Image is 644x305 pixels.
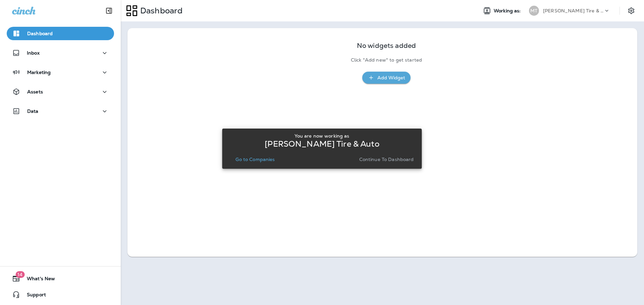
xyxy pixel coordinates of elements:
span: Working as: [494,8,522,14]
span: Support [20,292,46,300]
button: Assets [7,85,114,98]
p: Dashboard [27,31,53,36]
p: Marketing [27,70,51,75]
p: Assets [27,89,43,94]
button: 14What's New [7,272,114,285]
button: Inbox [7,46,114,60]
button: Data [7,104,114,118]
button: Collapse Sidebar [100,4,118,17]
button: Dashboard [7,27,114,40]
p: Dashboard [138,6,182,16]
button: Continue to Dashboard [357,155,417,164]
p: Continue to Dashboard [359,157,414,162]
p: [PERSON_NAME] Tire & Auto [265,141,379,147]
p: [PERSON_NAME] Tire & Auto [543,8,603,13]
div: MT [529,6,539,16]
p: Data [27,108,39,114]
button: Go to Companies [233,155,277,164]
button: Settings [625,5,637,17]
p: You are now working as [294,133,349,139]
span: What's New [20,276,55,284]
p: Go to Companies [235,157,275,162]
button: Marketing [7,66,114,79]
button: Support [7,288,114,301]
p: Inbox [27,50,40,56]
span: 14 [15,271,24,278]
